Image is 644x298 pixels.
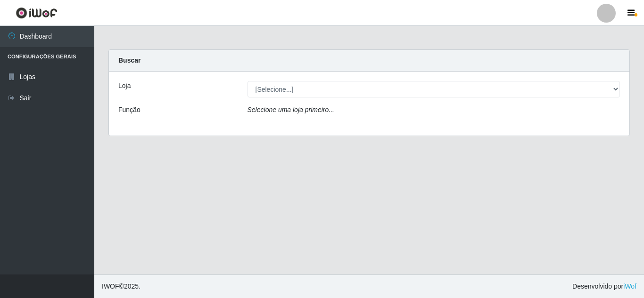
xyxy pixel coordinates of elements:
[248,106,334,113] i: Selecione uma loja primeiro...
[102,282,119,290] span: IWOF
[102,282,140,291] span: © 2025 .
[16,7,58,19] img: CoreUI Logo
[572,282,636,291] span: Desenvolvido por
[118,81,131,91] label: Loja
[118,105,140,115] label: Função
[623,282,636,290] a: iWof
[118,56,140,64] strong: Buscar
